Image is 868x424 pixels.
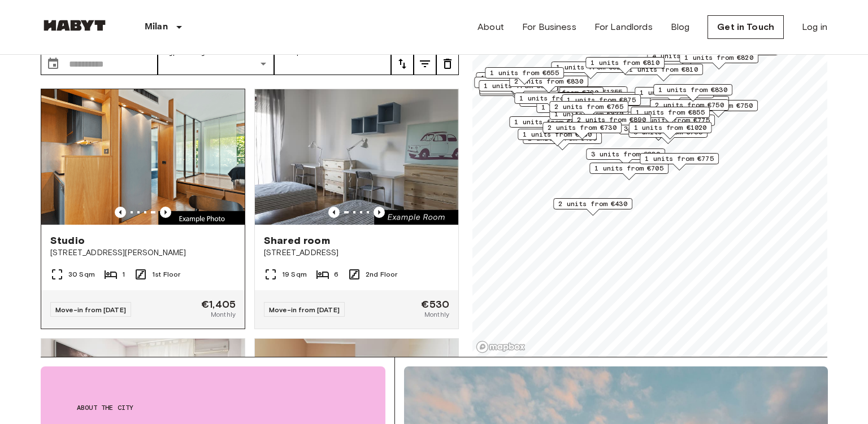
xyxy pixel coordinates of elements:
span: Studio [50,234,85,247]
span: 1 units from €695 [514,117,583,127]
div: Map marker [542,122,622,139]
span: 1 units from €685 [519,93,588,103]
div: Map marker [586,148,665,166]
span: €530 [421,299,449,309]
span: Shared room [264,234,330,247]
div: Map marker [549,101,628,119]
div: Map marker [562,94,641,112]
div: Map marker [476,72,555,90]
span: About the city [77,403,349,413]
button: tune [436,53,459,75]
span: 1 units from €830 [658,85,727,95]
a: Blog [671,20,690,34]
span: 6 [334,269,338,279]
span: €1,405 [201,299,236,309]
span: 1 units from €810 [591,58,659,68]
span: 1 units from €705 [594,163,663,173]
a: Log in [802,20,827,34]
button: Previous image [328,207,340,218]
a: Previous imagePrevious imageStudio[STREET_ADDRESS][PERSON_NAME]30 Sqm11st FloorMove-in from [DATE... [41,89,245,329]
div: Map marker [629,122,712,139]
span: 1 units from €810 [629,64,698,75]
img: Marketing picture of unit IT-14-001-002-01H [41,89,245,225]
div: Map marker [474,77,553,94]
span: 1 units from €820 [684,53,753,63]
span: 2nd Floor [366,269,397,279]
span: 1 units from €1020 [634,123,707,133]
span: 2 units from €765 [554,102,623,112]
a: Get in Touch [708,15,784,39]
span: [STREET_ADDRESS][PERSON_NAME] [50,247,236,259]
div: Map marker [572,114,651,132]
button: Previous image [115,207,126,218]
span: Move-in from [DATE] [55,305,126,314]
div: Map marker [585,57,665,75]
div: Map marker [545,86,628,104]
span: 2 units from €750 [684,100,753,111]
button: tune [391,53,414,75]
div: Map marker [479,80,558,98]
span: 19 Sqm [282,269,307,279]
img: Marketing picture of unit IT-14-029-003-04H [255,89,458,225]
span: [STREET_ADDRESS] [264,247,449,259]
p: Milan [145,20,168,34]
a: About [478,20,504,34]
div: Map marker [514,93,593,110]
div: Map marker [679,52,758,69]
span: 2 units from €430 [558,199,627,209]
span: 1 units from €775 [645,154,714,164]
span: Move-in from [DATE] [269,305,340,314]
span: 1 units from €695 [484,81,553,91]
span: 3 units from €1355 [550,87,623,97]
span: 1 units from €655 [490,68,559,78]
span: Monthly [211,309,236,320]
button: Choose date [42,53,64,75]
div: Map marker [635,87,714,104]
span: 1 units from €730 [523,129,592,139]
span: 2 units from €810 [562,93,631,103]
span: 1 units from €875 [567,95,636,105]
div: Map marker [589,163,669,180]
span: 1 units from €695 [481,73,550,83]
img: Habyt [41,20,108,31]
span: 1 units from €785 [640,88,709,98]
button: Previous image [374,207,385,218]
div: Map marker [650,99,729,117]
div: Map marker [653,84,732,102]
span: 2 units from €750 [655,100,724,110]
div: Map marker [485,67,564,85]
a: Mapbox logo [476,340,526,353]
div: Map marker [551,62,630,79]
span: 2 units from €730 [548,123,617,133]
div: Map marker [640,153,719,171]
a: For Landlords [594,20,653,34]
span: Monthly [424,309,449,320]
div: Map marker [518,129,597,146]
span: 2 units from €890 [577,115,646,125]
span: 3 units from €775 [641,115,710,125]
span: 30 Sqm [68,269,95,279]
span: 3 units from €830 [591,149,660,159]
a: For Business [522,20,576,34]
div: Map marker [553,198,632,216]
span: 1 [122,269,125,279]
span: 1 units from €855 [636,107,705,117]
div: Map marker [509,116,588,134]
div: Map marker [631,107,710,124]
div: Map marker [557,92,636,110]
button: tune [414,53,436,75]
a: Marketing picture of unit IT-14-029-003-04HPrevious imagePrevious imageShared room[STREET_ADDRESS... [254,89,459,329]
div: Map marker [536,102,615,119]
span: 1st Floor [152,269,180,279]
button: Previous image [160,207,171,218]
span: 4 units from €735 [652,51,721,61]
span: 2 units from €625 [479,77,548,88]
span: 2 units from €830 [514,76,583,86]
span: 1 units from €520 [556,62,625,72]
